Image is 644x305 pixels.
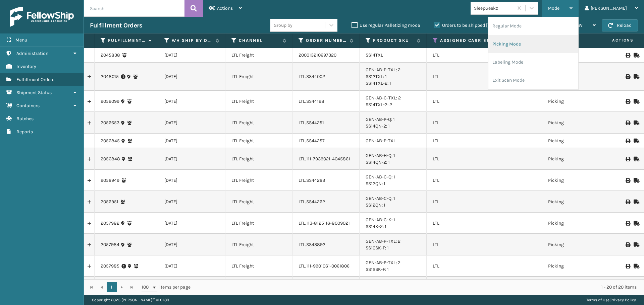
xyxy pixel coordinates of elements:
i: Mark as Shipped [634,99,638,104]
td: LTL.SS44257 [292,134,360,148]
a: 2057984 [101,241,119,248]
td: LTL.SS44273 [292,277,360,305]
a: SS14TXL-2: 2 [366,102,392,107]
td: [DATE] [158,234,225,255]
a: 1 [107,282,117,292]
span: Actions [591,35,638,46]
td: [DATE] [158,48,225,63]
i: Print BOL [626,264,630,269]
a: SS14QN-2: 1 [366,159,390,165]
a: GEN-AB-C-Q: 1 [366,196,395,201]
td: [DATE] [158,112,225,134]
a: SS12QN: 1 [366,202,385,208]
td: LTL [427,213,542,234]
td: [DATE] [158,63,225,91]
div: 1 - 20 of 20 items [200,284,637,291]
i: Print BOL [626,53,630,58]
p: Copyright 2023 [PERSON_NAME]™ v 1.0.188 [92,295,169,305]
a: SS12QN: 1 [366,181,385,186]
td: LTL Freight [225,48,292,63]
a: GEN-AB-P-TXL [366,138,396,144]
td: LTL.SS43892 [292,234,360,255]
i: Mark as Shipped [634,121,638,125]
a: GEN-AB-C-K: 1 [366,217,395,223]
td: Picking [542,112,609,134]
label: Fulfillment Order Id [108,37,145,44]
i: Mark as Shipped [634,221,638,226]
td: LTL Freight [225,277,292,305]
i: Mark as Shipped [634,74,638,79]
td: LTL [427,48,542,63]
td: LTL [427,277,542,305]
td: [DATE] [158,91,225,112]
span: Mode [548,5,559,11]
span: Containers [16,103,40,108]
td: LTL Freight [225,191,292,213]
td: [DATE] [158,255,225,277]
span: items per page [142,282,191,292]
a: 2056848 [101,156,120,162]
td: [DATE] [158,170,225,191]
a: SS10SK-F: 1 [366,245,389,251]
td: LTL.SS44263 [292,170,360,191]
span: Shipment Status [16,90,52,95]
label: Order Number [306,37,346,44]
td: [DATE] [158,148,225,170]
span: Actions [217,5,233,11]
label: Use regular Palletizing mode [352,22,420,28]
i: Print BOL [626,221,630,226]
i: Mark as Shipped [634,200,638,204]
a: GEN-AB-H-Q: 1 [366,153,395,158]
td: LTL.111-7939021-4045861 [292,148,360,170]
td: LTL.SS44128 [292,91,360,112]
td: LTL Freight [225,234,292,255]
td: Picking [542,277,609,305]
label: WH Ship By Date [172,37,212,44]
span: Menu [15,37,27,43]
td: LTL Freight [225,255,292,277]
td: [DATE] [158,134,225,148]
td: Picking [542,213,609,234]
a: GEN-AB-P-TXL: 2 [366,238,400,244]
i: Print BOL [626,178,630,183]
td: LTL Freight [225,112,292,134]
a: GEN-AB-P-TXL: 2 [366,67,400,73]
td: Picking [542,148,609,170]
a: SS12TXL: 1 [366,74,387,79]
i: Mark as Shipped [634,242,638,247]
li: Exit Scan Mode [488,71,578,89]
a: 2056951 [101,199,118,205]
label: Product SKU [373,37,414,44]
a: SS14QN-2: 1 [366,123,390,129]
a: SS14TXL [366,52,383,58]
td: LTL [427,91,542,112]
i: Mark as Shipped [634,178,638,183]
a: 2056949 [101,177,119,184]
td: [DATE] [158,191,225,213]
i: Print BOL [626,200,630,204]
td: LTL Freight [225,134,292,148]
i: Mark as Shipped [634,264,638,269]
i: Print BOL [626,157,630,161]
span: Administration [16,51,48,56]
a: Terms of Use [586,298,609,302]
td: LTL [427,191,542,213]
td: LTL [427,148,542,170]
li: Regular Mode [488,17,578,35]
td: LTL Freight [225,63,292,91]
span: Reports [16,129,33,135]
h3: Fulfillment Orders [90,21,142,29]
img: logo [10,7,74,27]
a: 2057982 [101,220,119,227]
td: LTL.111-9901061-0061806 [292,255,360,277]
td: LTL Freight [225,91,292,112]
a: 2056845 [101,138,120,144]
td: 200013210697320 [292,48,360,63]
label: Channel [239,37,279,44]
a: GEN-AB-C-Q: 1 [366,174,395,180]
a: 2057985 [101,263,119,270]
span: Fulfillment Orders [16,77,54,82]
i: Print BOL [626,74,630,79]
td: Picking [542,234,609,255]
a: 2052099 [101,98,119,105]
